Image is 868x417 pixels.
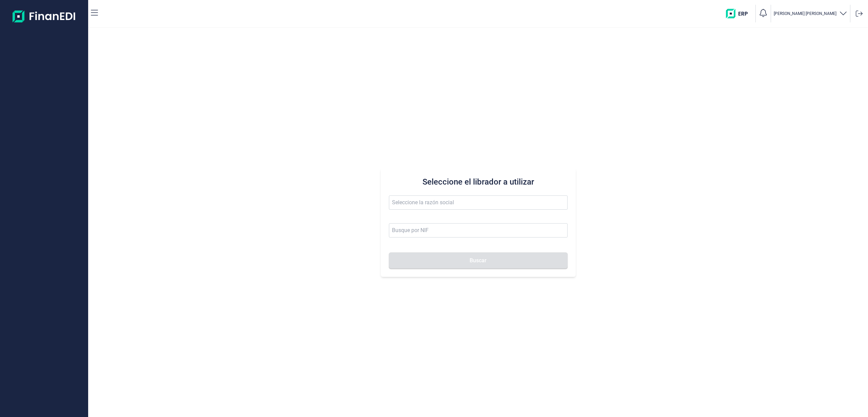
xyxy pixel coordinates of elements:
[389,195,568,210] input: Seleccione la razón social
[389,223,568,238] input: Busque por NIF
[726,9,753,18] img: erp
[774,9,847,19] button: [PERSON_NAME] [PERSON_NAME]
[13,5,76,27] img: Logo de aplicación
[389,252,568,269] button: Buscar
[389,176,568,187] h3: Seleccione el librador a utilizar
[774,11,836,16] p: [PERSON_NAME] [PERSON_NAME]
[470,258,487,263] span: Buscar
